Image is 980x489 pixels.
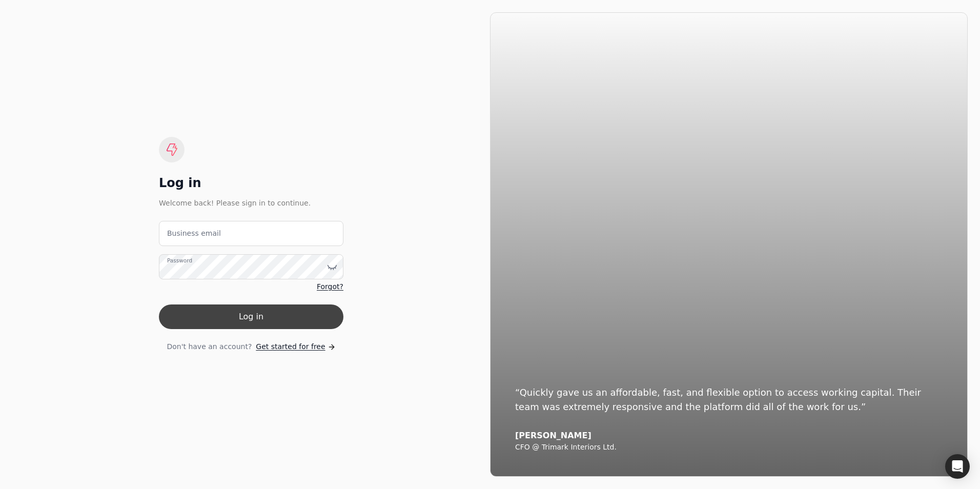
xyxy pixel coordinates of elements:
[167,228,221,239] label: Business email
[159,304,343,329] button: Log in
[167,257,192,265] label: Password
[945,454,970,479] div: Open Intercom Messenger
[515,385,943,414] div: “Quickly gave us an affordable, fast, and flexible option to access working capital. Their team w...
[167,341,252,352] span: Don't have an account?
[515,443,943,452] div: CFO @ Trimark Interiors Ltd.
[256,341,325,352] span: Get started for free
[256,341,335,352] a: Get started for free
[317,281,343,292] a: Forgot?
[159,175,343,191] div: Log in
[515,431,943,441] div: [PERSON_NAME]
[159,197,343,209] div: Welcome back! Please sign in to continue.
